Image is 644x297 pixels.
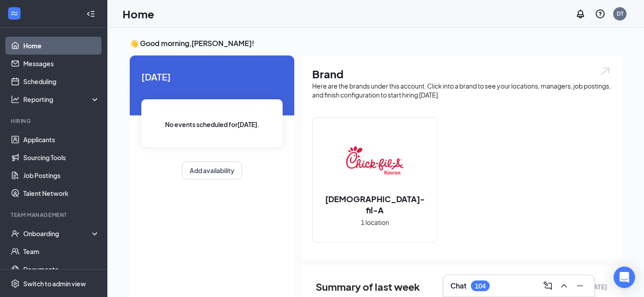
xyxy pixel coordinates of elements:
[23,229,92,238] div: Onboarding
[11,117,98,125] div: Hiring
[123,6,154,21] h1: Home
[313,193,437,216] h2: [DEMOGRAPHIC_DATA]-fil-A
[141,70,283,84] span: [DATE]
[165,119,259,129] span: No events scheduled for [DATE] .
[559,280,569,291] svg: ChevronUp
[575,280,585,291] svg: Minimize
[23,37,100,55] a: Home
[23,279,86,288] div: Switch to admin view
[361,217,389,227] span: 1 location
[182,161,242,179] button: Add availability
[11,211,98,219] div: Team Management
[599,66,611,76] img: open.6027fd2a22e1237b5b06.svg
[312,81,611,99] div: Here are the brands under this account. Click into a brand to see your locations, managers, job p...
[23,72,100,90] a: Scheduling
[312,66,611,81] h1: Brand
[11,229,20,238] svg: UserCheck
[450,281,466,291] h3: Chat
[573,279,587,293] button: Minimize
[23,95,100,104] div: Reporting
[23,131,100,148] a: Applicants
[575,8,586,19] svg: Notifications
[130,38,622,48] h3: 👋 Good morning, [PERSON_NAME] !
[86,9,95,18] svg: Collapse
[316,279,420,295] span: Summary of last week
[595,8,606,19] svg: QuestionInfo
[617,10,623,17] div: DT
[23,55,100,72] a: Messages
[10,9,19,18] svg: WorkstreamLogo
[475,282,486,290] div: 104
[346,132,403,190] img: Chick-fil-A
[23,166,100,184] a: Job Postings
[11,279,20,288] svg: Settings
[23,242,100,260] a: Team
[23,184,100,202] a: Talent Network
[542,280,553,291] svg: ComposeMessage
[23,148,100,166] a: Sourcing Tools
[541,279,555,293] button: ComposeMessage
[557,279,571,293] button: ChevronUp
[23,260,100,278] a: Documents
[614,267,635,288] div: Open Intercom Messenger
[11,95,20,104] svg: Analysis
